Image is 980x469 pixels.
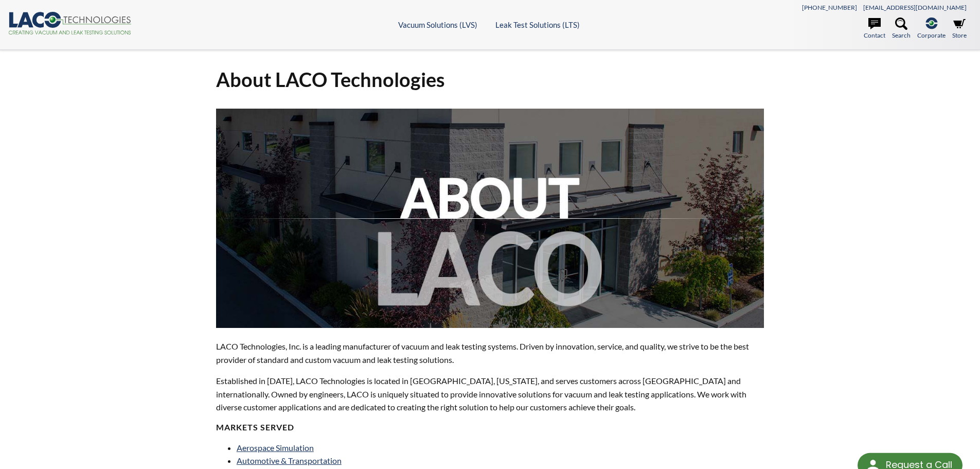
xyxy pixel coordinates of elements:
[864,18,885,40] a: Contact
[237,443,314,453] a: Aerospace Simulation
[802,4,857,11] a: [PHONE_NUMBER]
[216,340,764,366] p: LACO Technologies, Inc. is a leading manufacturer of vacuum and leak testing systems. Driven by i...
[952,18,967,40] a: Store
[398,20,477,29] a: Vacuum Solutions (LVS)
[495,20,580,29] a: Leak Test Solutions (LTS)
[917,30,946,40] span: Corporate
[216,67,764,92] h1: About LACO Technologies
[892,18,911,40] a: Search
[863,4,967,11] a: [EMAIL_ADDRESS][DOMAIN_NAME]
[216,422,294,432] strong: MARKETS SERVED
[216,109,764,328] img: about-laco.jpg
[237,456,342,465] a: Automotive & Transportation
[216,374,764,414] p: Established in [DATE], LACO Technologies is located in [GEOGRAPHIC_DATA], [US_STATE], and serves ...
